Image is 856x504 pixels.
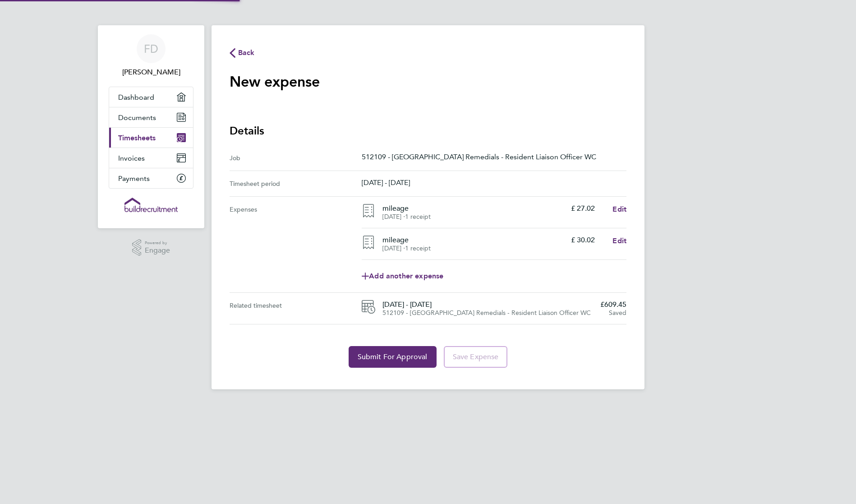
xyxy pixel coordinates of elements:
span: Edit [612,236,626,245]
div: Job [230,153,362,163]
h3: Details [230,124,626,138]
span: Timesheets [118,134,156,142]
a: Powered byEngage [132,239,170,256]
span: Documents [118,113,156,122]
div: Related timesheet [230,300,362,317]
span: [DATE] ⋅ [382,245,405,252]
h4: mileage [382,204,563,213]
span: FD [144,43,158,55]
button: Submit For Approval [349,346,437,368]
nav: Main navigation [98,25,204,228]
span: Back [238,47,255,58]
a: Go to home page [109,198,193,212]
span: Add another expense [362,273,443,280]
span: Engage [145,247,170,254]
span: [DATE] - [DATE] [382,300,593,309]
button: Back [230,47,255,58]
a: Documents [109,107,193,127]
span: Powered by [145,239,170,247]
p: [DATE] - [DATE] [362,178,626,187]
span: Dashboard [118,93,154,102]
p: £ 27.02 [571,204,595,213]
a: Payments [109,168,193,188]
span: Saved [609,309,626,317]
p: £ 30.02 [571,236,595,245]
a: Edit [612,236,626,246]
a: [DATE] - [DATE]512109 - [GEOGRAPHIC_DATA] Remedials - Resident Liaison Officer WC£609.45Saved [362,300,626,317]
img: buildrec-logo-retina.png [124,198,178,212]
a: Timesheets [109,128,193,148]
div: Expenses [230,197,362,292]
a: Invoices [109,148,193,168]
p: 512109 - [GEOGRAPHIC_DATA] Remedials - Resident Liaison Officer WC [362,153,626,161]
span: 1 receipt [405,245,431,252]
span: £609.45 [600,300,626,309]
div: Timesheet period [230,178,362,189]
span: 1 receipt [405,213,431,221]
span: Payments [118,174,150,183]
span: Frank Dawson [109,67,193,78]
a: Add another expense [362,267,626,285]
span: [DATE] ⋅ [382,213,405,221]
a: FD[PERSON_NAME] [109,34,193,78]
h1: New expense [230,73,320,91]
a: Edit [612,204,626,215]
span: Edit [612,205,626,213]
span: Invoices [118,154,145,162]
span: 512109 - [GEOGRAPHIC_DATA] Remedials - Resident Liaison Officer WC [382,309,591,317]
a: Dashboard [109,87,193,107]
h4: mileage [382,236,563,245]
span: Submit For Approval [358,352,428,361]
